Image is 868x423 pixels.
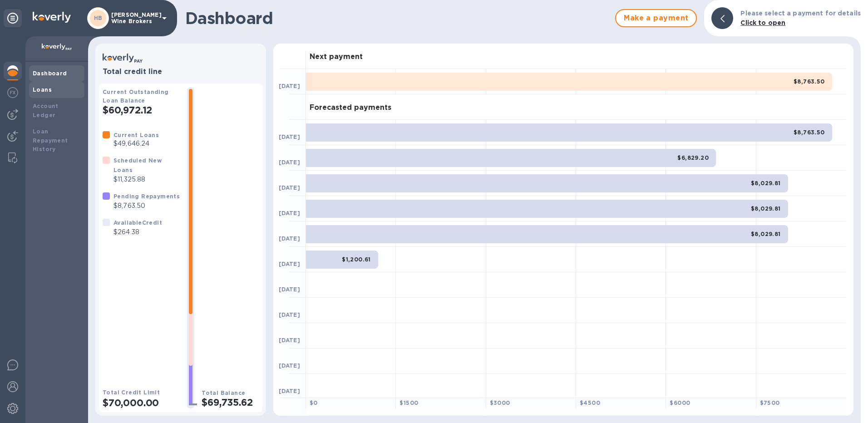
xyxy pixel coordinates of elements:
[33,70,67,77] b: Dashboard
[4,9,22,27] div: Unpin categories
[279,184,300,191] b: [DATE]
[103,89,169,104] b: Current Outstanding Loan Balance
[103,389,160,396] b: Total Credit Limit
[751,231,781,237] b: $8,029.81
[279,311,300,318] b: [DATE]
[615,9,697,27] button: Make a payment
[279,83,300,89] b: [DATE]
[111,12,157,25] p: [PERSON_NAME] Wine Brokers
[760,399,780,406] b: $ 7500
[279,235,300,242] b: [DATE]
[33,128,68,153] b: Loan Repayment History
[103,397,180,408] h2: $70,000.00
[279,362,300,369] b: [DATE]
[113,175,180,184] p: $11,325.88
[202,397,259,408] h2: $69,735.62
[279,261,300,267] b: [DATE]
[580,399,600,406] b: $ 4500
[310,399,318,406] b: $ 0
[794,129,825,136] b: $8,763.50
[185,9,611,28] h1: Dashboard
[33,103,59,118] b: Account Ledger
[740,19,785,26] b: Click to open
[94,15,103,21] b: HB
[33,12,71,23] img: Logo
[490,399,510,406] b: $ 3000
[794,78,825,85] b: $8,763.50
[342,256,371,263] b: $1,200.61
[279,337,300,344] b: [DATE]
[103,68,259,76] h3: Total credit line
[751,205,781,212] b: $8,029.81
[310,53,363,61] h3: Next payment
[399,399,418,406] b: $ 1500
[670,399,690,406] b: $ 6000
[113,201,180,211] p: $8,763.50
[113,139,159,148] p: $49,646.24
[279,388,300,394] b: [DATE]
[7,87,18,98] img: Foreign exchange
[677,154,709,161] b: $6,829.20
[103,104,180,116] h2: $60,972.12
[623,13,689,24] span: Make a payment
[279,133,300,140] b: [DATE]
[113,132,159,138] b: Current Loans
[740,10,861,17] b: Please select a payment for details
[279,286,300,293] b: [DATE]
[33,86,52,93] b: Loans
[751,180,781,187] b: $8,029.81
[310,103,391,112] h3: Forecasted payments
[202,389,245,396] b: Total Balance
[279,210,300,216] b: [DATE]
[113,219,162,226] b: Available Credit
[113,157,162,173] b: Scheduled New Loans
[113,193,180,200] b: Pending Repayments
[279,159,300,166] b: [DATE]
[113,227,162,237] p: $264.38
